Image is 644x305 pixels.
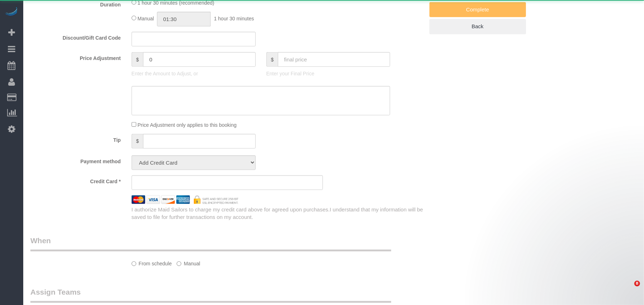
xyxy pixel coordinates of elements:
[25,175,126,185] label: Credit Card *
[214,16,254,21] span: 1 hour 30 minutes
[266,52,278,67] span: $
[177,261,181,266] input: Manual
[177,257,200,267] label: Manual
[501,236,644,286] iframe: Intercom notifications message
[25,32,126,41] label: Discount/Gift Card Code
[266,70,390,77] p: Enter your Final Price
[30,235,391,251] legend: When
[126,206,429,221] div: I authorize Maid Sailors to charge my credit card above for agreed upon purchases.
[138,179,317,186] iframe: Secure card payment input frame
[25,134,126,144] label: Tip
[278,52,390,67] input: final price
[132,261,136,266] input: From schedule
[25,155,126,165] label: Payment method
[138,16,154,21] span: Manual
[132,70,256,77] p: Enter the Amount to Adjust, or
[634,281,640,286] span: 8
[620,281,637,298] iframe: Intercom live chat
[132,134,143,149] span: $
[132,257,172,267] label: From schedule
[4,7,19,17] img: Automaid Logo
[30,287,391,303] legend: Assign Teams
[138,122,237,128] span: Price Adjustment only applies to this booking
[429,19,526,34] a: Back
[132,52,143,67] span: $
[25,52,126,62] label: Price Adjustment
[126,195,244,204] img: credit cards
